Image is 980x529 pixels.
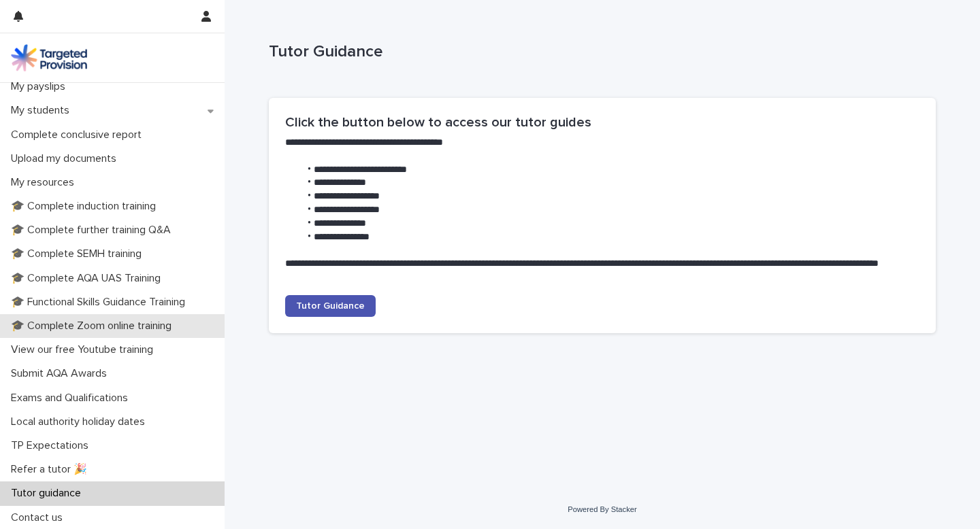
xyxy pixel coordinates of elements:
p: Upload my documents [5,152,127,165]
img: M5nRWzHhSzIhMunXDL62 [11,44,87,71]
p: Tutor Guidance [269,42,930,62]
p: Refer a tutor 🎉 [5,463,98,476]
p: Exams and Qualifications [5,392,139,405]
p: Tutor guidance [5,487,92,500]
p: 🎓 Functional Skills Guidance Training [5,296,196,309]
p: 🎓 Complete Zoom online training [5,320,182,332]
p: 🎓 Complete further training Q&A [5,224,182,237]
p: My resources [5,176,85,189]
a: Tutor Guidance [285,295,376,317]
p: Submit AQA Awards [5,367,118,380]
p: 🎓 Complete SEMH training [5,248,152,260]
span: Tutor Guidance [296,301,365,311]
p: Local authority holiday dates [5,415,156,428]
p: View our free Youtube training [5,343,164,356]
p: 🎓 Complete induction training [5,200,167,213]
p: My payslips [5,80,76,93]
p: Complete conclusive report [5,129,152,141]
p: TP Expectations [5,439,99,452]
p: Contact us [5,511,73,524]
p: My students [5,104,80,117]
p: 🎓 Complete AQA UAS Training [5,272,171,285]
h2: Click the button below to access our tutor guides [285,114,919,131]
a: Powered By Stacker [568,505,636,513]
